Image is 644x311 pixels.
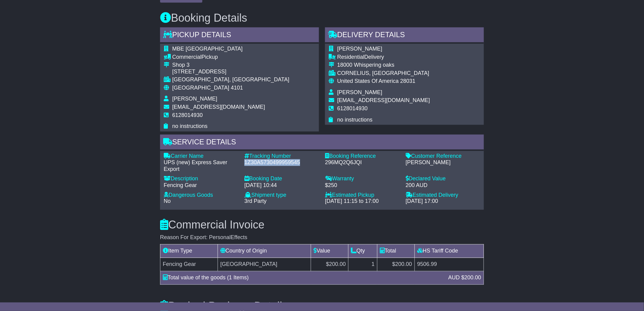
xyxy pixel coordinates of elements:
[337,105,368,111] span: 6128014930
[172,112,203,118] span: 6128014930
[244,175,319,182] div: Booking Date
[172,76,289,83] div: [GEOGRAPHIC_DATA], [GEOGRAPHIC_DATA]
[325,159,400,166] div: 296MQ2Q6JQI
[337,62,430,69] div: 18000 Whispering oaks
[406,182,480,189] div: 200 AUD
[218,245,311,258] td: Country of Origin
[348,258,377,271] td: 1
[164,159,238,172] div: UPS (new) Express Saver Export
[325,182,400,189] div: $250
[377,258,415,271] td: $200.00
[337,54,430,61] div: Delivery
[325,27,484,44] div: Delivery Details
[311,245,348,258] td: Value
[164,182,238,189] div: Fencing Gear
[445,274,484,282] div: AUD $200.00
[160,135,484,151] div: Service Details
[172,104,265,110] span: [EMAIL_ADDRESS][DOMAIN_NAME]
[160,274,445,282] div: Total value of the goods (1 Items)
[164,175,238,182] div: Description
[244,198,267,204] span: 3rd Party
[415,245,484,258] td: HS Tariff Code
[172,54,289,61] div: Pickup
[348,245,377,258] td: Qty
[406,198,480,205] div: [DATE] 17:00
[337,54,364,60] span: Residential
[406,192,480,199] div: Estimated Delivery
[337,46,382,52] span: [PERSON_NAME]
[337,117,373,123] span: no instructions
[164,153,238,160] div: Carrier Name
[337,78,399,84] span: United States Of America
[172,46,243,52] span: MBE [GEOGRAPHIC_DATA]
[325,153,400,160] div: Booking Reference
[172,123,208,129] span: no instructions
[415,258,484,271] td: 9506.99
[406,159,480,166] div: [PERSON_NAME]
[325,175,400,182] div: Warranty
[377,245,415,258] td: Total
[164,198,171,204] span: No
[325,198,400,205] div: [DATE] 11:15 to 17:00
[160,235,484,241] div: Reason For Export: PersonalEffects
[160,27,319,44] div: Pickup Details
[337,70,430,77] div: CORNELIUS, [GEOGRAPHIC_DATA]
[172,69,289,75] div: [STREET_ADDRESS]
[160,12,484,24] h3: Booking Details
[337,97,430,103] span: [EMAIL_ADDRESS][DOMAIN_NAME]
[160,245,218,258] td: Item Type
[160,219,484,231] h3: Commercial Invoice
[244,159,319,166] div: 1Z30A5730499959545
[231,85,243,91] span: 4101
[172,54,201,60] span: Commercial
[400,78,415,84] span: 28031
[406,175,480,182] div: Declared Value
[244,153,319,160] div: Tracking Number
[172,85,229,91] span: [GEOGRAPHIC_DATA]
[244,182,319,189] div: [DATE] 10:44
[406,153,480,160] div: Customer Reference
[172,96,217,102] span: [PERSON_NAME]
[160,258,218,271] td: Fencing Gear
[172,62,289,69] div: Shop 3
[218,258,311,271] td: [GEOGRAPHIC_DATA]
[164,192,238,199] div: Dangerous Goods
[337,89,382,95] span: [PERSON_NAME]
[244,192,319,199] div: Shipment type
[311,258,348,271] td: $200.00
[325,192,400,199] div: Estimated Pickup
